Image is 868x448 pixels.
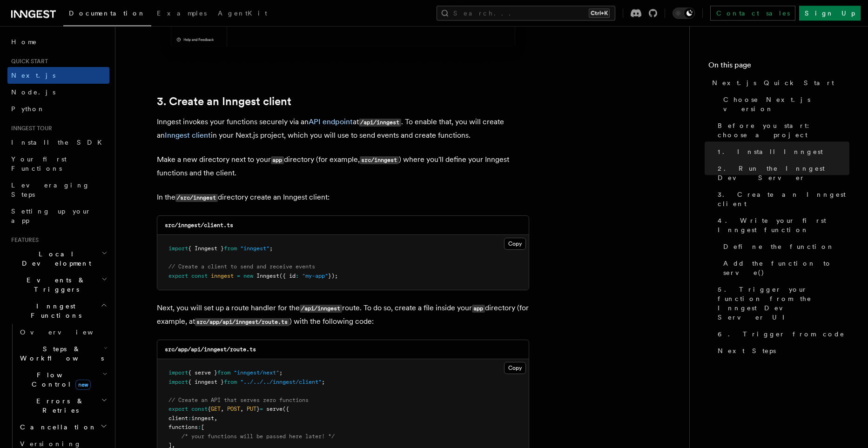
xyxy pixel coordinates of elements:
span: , [214,415,217,421]
span: ; [322,379,325,385]
button: Copy [504,238,526,250]
span: Node.js [11,88,55,96]
a: Define the function [720,238,849,255]
span: Features [7,236,39,244]
span: 3. Create an Inngest client [718,190,849,208]
span: AgentKit [218,9,267,17]
span: import [168,369,188,376]
a: Next.js [7,67,109,84]
span: Setting up your app [11,207,91,224]
p: In the directory create an Inngest client: [157,191,529,204]
span: export [168,406,188,412]
code: /api/inngest [300,305,342,313]
a: Sign Up [799,6,861,20]
span: Documentation [69,9,146,17]
span: Events & Triggers [7,275,101,294]
a: Overview [16,324,109,341]
span: const [191,406,208,412]
a: Next.js Quick Start [708,74,849,91]
button: Cancellation [16,419,109,435]
a: API endpoint [309,117,353,126]
span: export [168,273,188,279]
span: import [168,245,188,252]
span: from [217,369,230,376]
span: // Create a client to send and receive events [168,263,315,270]
p: Make a new directory next to your directory (for example, ) where you'll define your Inngest func... [157,153,529,180]
span: : [296,273,299,279]
span: GET [211,406,221,412]
span: Versioning [20,440,81,448]
span: 2. Run the Inngest Dev Server [718,164,849,182]
span: const [191,273,208,279]
span: : [198,424,201,430]
span: ; [279,369,283,376]
span: Define the function [723,242,834,251]
span: Next.js Quick Start [712,78,834,87]
span: Quick start [7,58,48,65]
a: Contact sales [710,6,795,20]
a: Examples [151,3,212,25]
span: = [260,406,263,412]
span: inngest [211,273,234,279]
button: Local Development [7,246,109,272]
a: 3. Create an Inngest client [714,186,849,212]
a: 4. Write your first Inngest function [714,212,849,238]
a: Install the SDK [7,134,109,151]
a: Python [7,100,109,117]
a: Add the function to serve() [720,255,849,281]
button: Steps & Workflows [16,341,109,367]
span: new [75,380,91,390]
span: "../../../inngest/client" [240,379,322,385]
span: new [243,273,253,279]
span: Next.js [11,72,55,79]
span: Overview [20,328,116,336]
span: POST [227,406,240,412]
span: PUT [247,406,256,412]
span: Your first Functions [11,155,67,172]
span: Local Development [7,249,101,268]
a: Home [7,33,109,50]
span: Choose Next.js version [723,95,849,114]
span: 4. Write your first Inngest function [718,216,849,234]
span: , [240,406,243,412]
a: Before you start: choose a project [714,117,849,143]
span: : [188,415,191,421]
span: Python [11,105,45,113]
span: Steps & Workflows [16,344,104,363]
button: Events & Triggers [7,272,109,298]
span: ({ [283,406,289,412]
span: // Create an API that serves zero functions [168,397,309,403]
button: Toggle dark mode [673,7,695,19]
span: serve [266,406,283,412]
code: src/app/api/inngest/route.ts [195,318,289,326]
code: app [271,156,284,164]
span: Errors & Retries [16,396,101,415]
code: /src/inngest [175,194,218,202]
a: Inngest client [165,131,211,140]
span: 1. Install Inngest [718,147,823,156]
span: Flow Control [16,370,102,389]
code: src/inngest [360,156,399,164]
a: 3. Create an Inngest client [157,95,291,108]
span: [ [201,424,204,430]
span: , [221,406,224,412]
code: /api/inngest [359,119,401,127]
span: client [168,415,188,421]
button: Inngest Functions [7,298,109,324]
span: from [224,245,237,252]
span: = [237,273,240,279]
span: Inngest Functions [7,301,101,320]
span: { [208,406,211,412]
span: "inngest/next" [234,369,279,376]
span: "my-app" [302,273,328,279]
span: 6. Trigger from code [718,329,845,339]
span: inngest [191,415,214,421]
span: Leveraging Steps [11,181,90,198]
a: 5. Trigger your function from the Inngest Dev Server UI [714,281,849,326]
a: 6. Trigger from code [714,326,849,342]
a: Leveraging Steps [7,177,109,203]
span: functions [168,424,198,430]
code: src/app/api/inngest/route.ts [165,346,256,353]
p: Inngest invokes your functions securely via an at . To enable that, you will create an in your Ne... [157,115,529,142]
span: ; [269,245,273,252]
